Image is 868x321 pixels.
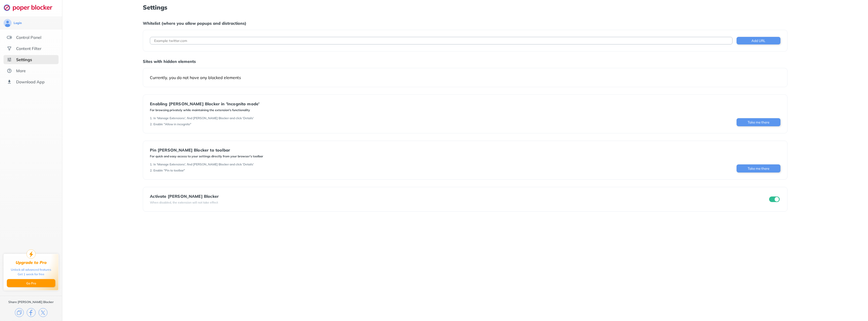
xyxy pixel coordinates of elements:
img: upgrade-to-pro.svg [26,250,36,259]
div: In 'Manage Extensions', find [PERSON_NAME] Blocker and click 'Details' [153,116,254,120]
img: features.svg [7,35,12,40]
div: Activate [PERSON_NAME] Blocker [150,194,219,199]
img: x.svg [39,308,47,317]
img: copy.svg [15,308,24,317]
div: Get 1 week for free [18,272,44,277]
img: avatar.svg [4,19,12,27]
button: Go Pro [7,279,55,287]
img: social.svg [7,46,12,51]
div: When disabled, the extension will not take effect [150,201,219,205]
button: Take me there [737,164,780,172]
div: For quick and easy access to your settings directly from your browser's toolbar [150,154,263,158]
input: Example: twitter.com [150,37,732,44]
div: Settings [16,57,32,62]
div: 2 . [150,168,152,172]
div: Control Panel [16,35,41,40]
img: settings-selected.svg [7,57,12,62]
div: Content Filter [16,46,41,51]
div: Enable "Pin to toolbar" [153,168,185,172]
div: In 'Manage Extensions', find [PERSON_NAME] Blocker and click 'Details' [153,162,254,166]
div: Unlock all advanced features [11,267,51,272]
div: More [16,68,26,73]
div: Upgrade to Pro [16,260,47,265]
div: Login [14,21,22,25]
div: For browsing privately while maintaining the extension's functionality [150,108,259,112]
h1: Settings [143,4,787,11]
div: Enabling [PERSON_NAME] Blocker in 'Incognito mode' [150,102,259,106]
div: Share [PERSON_NAME] Blocker [8,300,54,304]
img: logo-webpage.svg [4,4,58,11]
div: Enable "Allow in incognito" [153,122,191,126]
div: Whitelist (where you allow popups and distractions) [143,21,787,26]
button: Add URL [737,37,780,44]
button: Take me there [737,118,780,126]
div: Download App [16,79,45,84]
div: 2 . [150,122,152,126]
div: Pin [PERSON_NAME] Blocker to toolbar [150,148,263,152]
div: Sites with hidden elements [143,59,787,64]
div: 1 . [150,116,152,120]
div: Currently, you do not have any blocked elements [150,75,780,80]
img: about.svg [7,68,12,73]
img: download-app.svg [7,79,12,84]
img: facebook.svg [27,308,36,317]
div: 1 . [150,162,152,166]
